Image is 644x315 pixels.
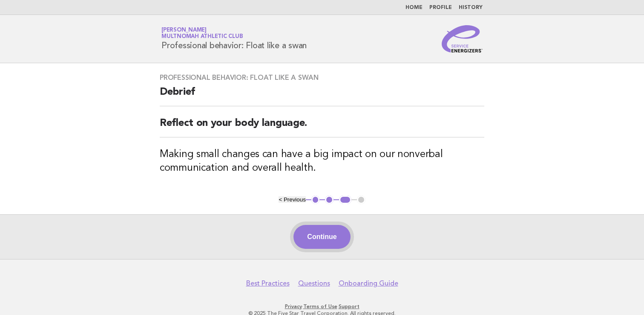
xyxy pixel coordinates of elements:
[339,195,351,204] button: 3
[298,279,330,288] a: Questions
[339,303,359,309] a: Support
[459,5,483,10] a: History
[279,196,305,203] button: < Previous
[161,28,307,50] h1: Professional behavior: Float like a swan
[161,27,243,39] a: [PERSON_NAME]Multnomah Athletic Club
[160,85,484,106] h2: Debrief
[405,5,423,10] a: Home
[61,303,583,310] p: · ·
[161,34,243,40] span: Multnomah Athletic Club
[160,117,484,137] h2: Reflect on your body language.
[339,279,398,288] a: Onboarding Guide
[160,73,484,82] h3: Professional behavior: Float like a swan
[442,25,483,52] img: Service Energizers
[429,5,452,10] a: Profile
[325,195,333,204] button: 2
[293,225,350,249] button: Continue
[160,148,484,175] h3: Making small changes can have a big impact on our nonverbal communication and overall health.
[285,303,302,309] a: Privacy
[246,279,290,288] a: Best Practices
[303,303,337,309] a: Terms of Use
[311,195,320,204] button: 1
